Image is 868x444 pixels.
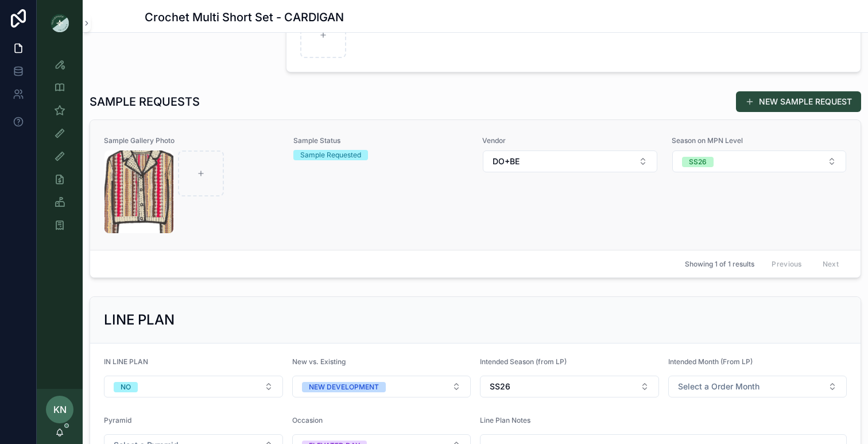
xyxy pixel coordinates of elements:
[689,157,707,167] div: SS26
[672,136,847,145] span: Season on MPN Level
[90,120,861,250] a: Sample Gallery PhotoScreenshot-2025-08-05-at-1.34.55-PM.pngSample StatusSample RequestedVendorSel...
[480,416,530,424] span: Line Plan Notes
[292,357,346,366] span: New vs. Existing
[292,376,471,397] button: Select Button
[480,376,659,397] button: Select Button
[104,357,148,366] span: IN LINE PLAN
[672,150,847,172] button: Select Button
[292,416,323,424] span: Occasion
[51,14,69,32] img: App logo
[309,382,379,392] div: NEW DEVELOPMENT
[53,403,67,416] span: KN
[493,156,520,167] span: DO+BE
[300,150,361,160] div: Sample Requested
[685,260,754,269] span: Showing 1 of 1 results
[90,94,200,110] h1: SAMPLE REQUESTS
[104,136,280,145] span: Sample Gallery Photo
[145,9,344,25] h1: Crochet Multi Short Set - CARDIGAN
[104,376,283,397] button: Select Button
[668,357,753,366] span: Intended Month (From LP)
[483,150,657,172] button: Select Button
[668,376,847,397] button: Select Button
[480,357,567,366] span: Intended Season (from LP)
[121,382,131,392] div: NO
[482,136,658,145] span: Vendor
[104,416,131,424] span: Pyramid
[37,46,83,250] div: scrollable content
[490,381,510,392] span: SS26
[293,136,469,145] span: Sample Status
[678,381,759,392] span: Select a Order Month
[736,91,861,112] button: NEW SAMPLE REQUEST
[104,311,175,329] h2: LINE PLAN
[104,150,173,233] img: Screenshot-2025-08-05-at-1.34.55-PM.png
